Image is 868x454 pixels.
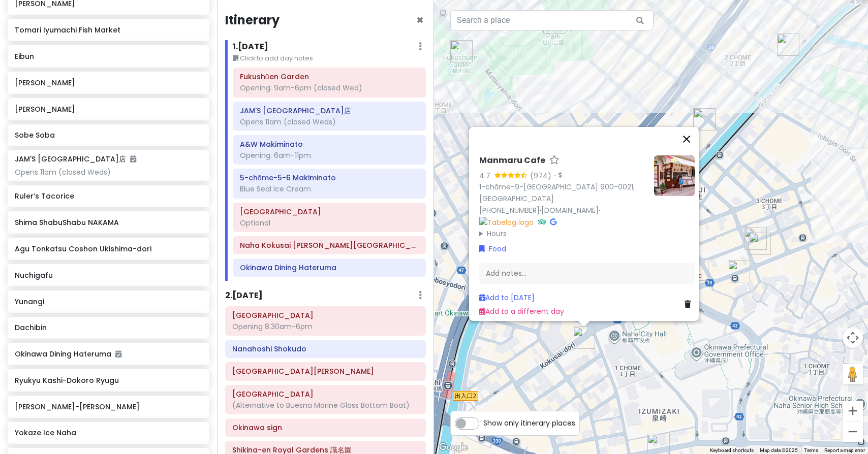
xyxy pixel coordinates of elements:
a: [PHONE_NUMBER] [479,205,540,215]
h6: 5-chōme-5-6 Makiminato [240,173,419,182]
h6: Sobe Soba [15,131,202,140]
h6: Agu Tonkatsu Coshon Ukishima-dori [15,244,202,253]
i: Tripadvisor [538,218,546,225]
a: Open this area in Google Maps (opens a new window) [437,441,470,454]
a: Terms (opens in new tab) [804,447,818,453]
img: Picture of the place [654,155,695,196]
h6: Okinawa Dining Hateruma [15,349,202,359]
h6: Cape Chinen Park [232,367,419,376]
h6: Naha Kokusai Dori Shopping Street [240,241,419,250]
h6: [PERSON_NAME] [15,105,202,114]
h6: Okinawa Dining Hateruma [240,263,419,272]
h6: Ruler’s Tacorice [15,191,202,201]
button: Close [674,127,699,151]
i: Added to itinerary [115,350,121,358]
div: · · [479,155,646,239]
h6: Fukushūen Garden [240,72,419,81]
h6: Yokaze Ice Naha [15,428,202,437]
span: Close itinerary [416,12,424,28]
span: Show only itinerary places [483,417,575,429]
h6: Nuchigafu [15,271,202,280]
small: Click to add day notes [233,53,426,63]
div: Add notes... [479,263,695,284]
h6: Dachibin [15,323,202,332]
a: Add to [DATE] [479,293,535,303]
h6: Nanahoshi Shokudo [232,344,419,353]
a: Add to a different day [479,306,564,316]
img: Google [437,441,470,454]
a: 1-chōme-9-[GEOGRAPHIC_DATA] 900-0021, [GEOGRAPHIC_DATA] [479,182,635,204]
h6: Yunangi [15,297,202,306]
i: Added to itinerary [130,155,136,163]
div: Opening 8.30am-6pm [232,322,419,331]
button: Zoom out [843,421,863,442]
div: Blue Seal Ice Cream [240,184,419,193]
div: Optional [240,218,419,228]
h6: JAM'S TACOS 国際通り店 [240,106,419,115]
div: Manmaru Cafe [573,327,595,349]
a: Delete place [685,299,695,310]
h6: 2 . [DATE] [225,290,263,301]
a: Report a map error [824,447,865,453]
a: Star place [549,155,560,166]
h6: A&W Makiminato [240,140,419,149]
h6: [PERSON_NAME] [15,78,202,87]
div: Opening: 9am-6pm (closed Wed) [240,83,419,92]
h6: Ryukyu Kashi-Dokoro Ryugu [15,376,202,385]
div: Opening: 6am-11pm [240,151,419,160]
span: Map data ©2025 [760,447,798,453]
div: Opens 11am (closed Weds) [15,168,202,177]
div: (Alternative to Buesna Marine Glass Bottom Boat) [232,401,419,410]
h6: Manmaru Cafe [479,155,545,166]
h6: Okinawa sign [232,423,419,432]
img: Tabelog [479,216,534,228]
button: Zoom in [843,401,863,421]
h6: Mibaru Marine Center [232,390,419,399]
button: Close [416,14,424,26]
h6: Shima ShabuShabu NAKAMA [15,218,202,227]
div: Gorilla Go-Kart Okinawa [693,108,716,131]
h6: Matsuyama Park [240,207,419,216]
button: Drag Pegman onto the map to open Street View [843,364,863,384]
h6: Eibun [15,52,202,61]
div: Okashigoten Kokusai Street Matsuo Branch [728,260,750,282]
div: Opens 11am (closed Weds) [240,117,419,126]
div: Dachibin [777,34,799,56]
a: [DOMAIN_NAME] [541,205,599,215]
i: Google Maps [550,218,556,225]
button: Keyboard shortcuts [710,447,754,454]
h4: Itinerary [225,12,280,28]
h6: Tomari Iyumachi Fish Market [15,25,202,35]
h6: JAM'S [GEOGRAPHIC_DATA]店 [15,154,136,164]
summary: Hours [479,228,646,239]
h6: Shuri Castle [232,311,419,320]
div: · [551,171,562,181]
h6: [PERSON_NAME]-[PERSON_NAME] [15,402,202,411]
div: Fukushūen Garden [450,40,473,62]
div: 4.7 [479,170,494,181]
div: Shima ShabuShabu NAKAMA [749,233,771,255]
h6: 1 . [DATE] [233,42,268,52]
input: Search a place [450,10,654,30]
div: (974) [530,170,551,181]
div: Yunangi [745,228,767,250]
a: Food [479,243,506,254]
button: Map camera controls [843,328,863,348]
